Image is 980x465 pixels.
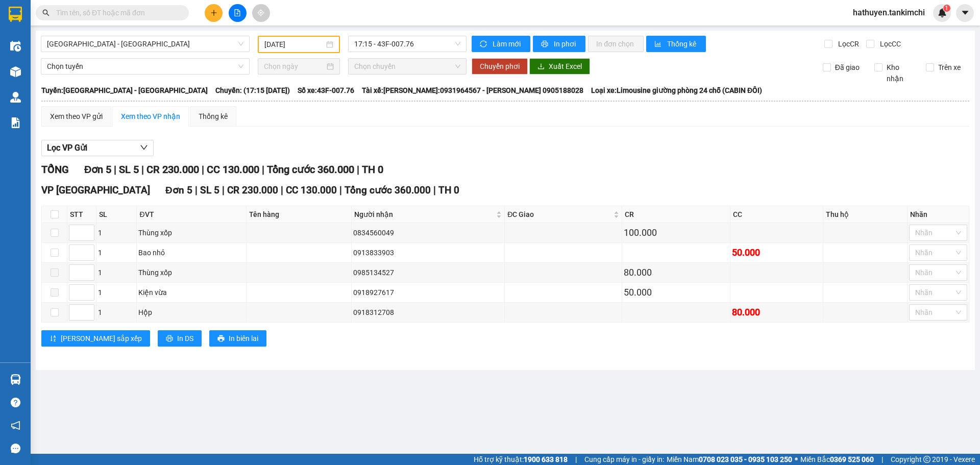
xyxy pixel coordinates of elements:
[281,184,283,196] span: |
[699,455,792,463] strong: 0708 023 035 - 0935 103 250
[209,330,266,347] button: printerIn biên lai
[267,163,354,176] span: Tổng cước 360.000
[234,9,241,16] span: file-add
[264,39,324,50] input: 14/05/2025
[438,184,459,196] span: TH 0
[98,247,135,258] div: 1
[938,8,947,17] img: icon-new-feature
[229,333,258,344] span: In biên lai
[830,455,874,463] strong: 0369 525 060
[67,206,96,223] th: STT
[956,4,974,22] button: caret-down
[339,184,342,196] span: |
[800,454,874,465] span: Miền Bắc
[11,444,20,453] span: message
[41,330,150,347] button: sort-ascending[PERSON_NAME] sắp xếp
[298,85,354,96] span: Số xe: 43F-007.76
[98,267,135,278] div: 1
[119,163,139,176] span: SL 5
[158,330,202,347] button: printerIn DS
[138,287,244,298] div: Kiện vừa
[61,333,142,344] span: [PERSON_NAME] sắp xếp
[177,333,193,344] span: In DS
[202,163,204,176] span: |
[56,7,177,18] input: Tìm tên, số ĐT hoặc mã đơn
[41,184,150,196] span: VP [GEOGRAPHIC_DATA]
[41,86,208,94] b: Tuyến: [GEOGRAPHIC_DATA] - [GEOGRAPHIC_DATA]
[353,307,503,318] div: 0918312708
[831,62,864,73] span: Đã giao
[10,66,21,77] img: warehouse-icon
[50,335,57,343] span: sort-ascending
[345,184,431,196] span: Tổng cước 360.000
[217,335,225,343] span: printer
[10,92,21,103] img: warehouse-icon
[943,5,950,12] sup: 1
[823,206,908,223] th: Thu hộ
[257,9,264,16] span: aim
[472,36,530,52] button: syncLàm mới
[591,85,762,96] span: Loại xe: Limousine giường phòng 24 chỗ (CABIN ĐÔI)
[98,227,135,238] div: 1
[121,111,180,122] div: Xem theo VP nhận
[141,163,144,176] span: |
[474,454,568,465] span: Hỗ trợ kỹ thuật:
[549,61,582,72] span: Xuất Excel
[227,184,278,196] span: CR 230.000
[537,63,545,71] span: download
[624,285,728,300] div: 50.000
[362,85,583,96] span: Tài xế: [PERSON_NAME]:0931964567 - [PERSON_NAME] 0905188028
[9,7,22,22] img: logo-vxr
[541,40,550,48] span: printer
[137,206,247,223] th: ĐVT
[207,163,259,176] span: CC 130.000
[357,163,359,176] span: |
[165,184,192,196] span: Đơn 5
[667,38,698,50] span: Thống kê
[138,227,244,238] div: Thùng xốp
[42,9,50,16] span: search
[41,140,154,156] button: Lọc VP Gửi
[247,206,352,223] th: Tên hàng
[215,85,290,96] span: Chuyến: (17:15 [DATE])
[47,59,243,74] span: Chọn tuyến
[354,59,460,74] span: Chọn chuyến
[138,307,244,318] div: Hộp
[554,38,577,50] span: In phơi
[354,36,460,52] span: 17:15 - 43F-007.76
[98,307,135,318] div: 1
[533,36,585,52] button: printerIn phơi
[10,117,21,128] img: solution-icon
[480,40,488,48] span: sync
[507,209,611,220] span: ĐC Giao
[252,4,270,22] button: aim
[353,287,503,298] div: 0918927617
[199,111,228,122] div: Thống kê
[584,454,664,465] span: Cung cấp máy in - giấy in:
[138,247,244,258] div: Bao nhỏ
[795,457,798,461] span: ⚪️
[353,247,503,258] div: 0913833903
[354,209,494,220] span: Người nhận
[140,143,148,152] span: down
[200,184,219,196] span: SL 5
[205,4,223,22] button: plus
[732,246,821,260] div: 50.000
[50,111,103,122] div: Xem theo VP gửi
[624,265,728,280] div: 80.000
[575,454,577,465] span: |
[730,206,823,223] th: CC
[472,58,528,75] button: Chuyển phơi
[433,184,436,196] span: |
[353,227,503,238] div: 0834560049
[10,374,21,385] img: warehouse-icon
[195,184,198,196] span: |
[945,5,948,12] span: 1
[732,305,821,320] div: 80.000
[646,36,706,52] button: bar-chartThống kê
[961,8,970,17] span: caret-down
[667,454,792,465] span: Miền Nam
[353,267,503,278] div: 0985134527
[588,36,644,52] button: In đơn chọn
[622,206,730,223] th: CR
